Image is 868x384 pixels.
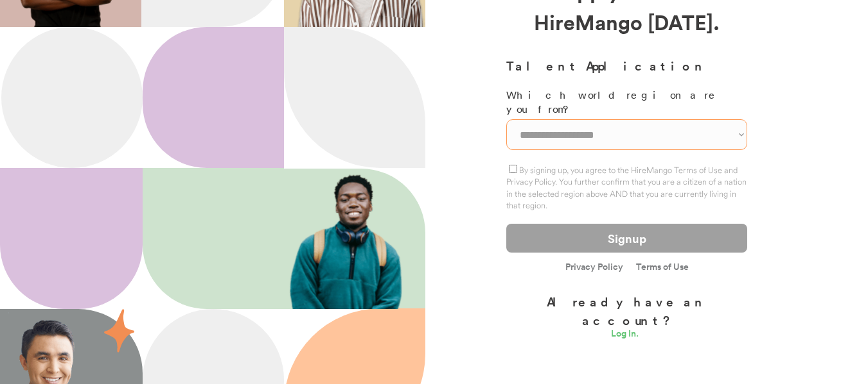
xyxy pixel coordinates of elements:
[104,309,134,353] img: 55
[1,27,143,168] img: Ellipse%2012
[506,88,747,117] div: Which world region are you from?
[285,169,414,309] img: 202x218.png
[506,56,747,75] h3: Talent Application
[506,224,747,253] button: Signup
[506,165,747,210] label: By signing up, you agree to the HireMango Terms of Use and Privacy Policy. You further confirm th...
[611,329,643,342] a: Log In.
[636,262,689,271] a: Terms of Use
[506,292,747,329] div: Already have an account?
[565,262,623,273] a: Privacy Policy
